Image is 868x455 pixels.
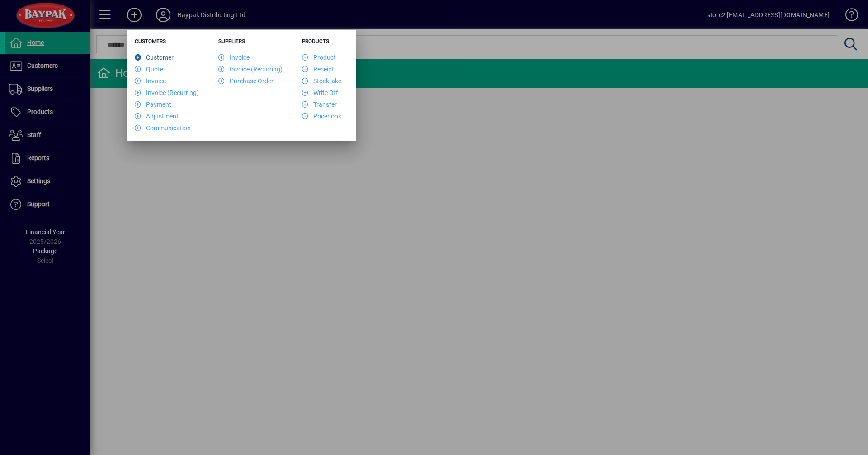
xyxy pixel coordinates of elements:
h5: Products [302,38,341,47]
a: Invoice (Recurring) [218,66,283,73]
a: Invoice [218,54,250,61]
a: Receipt [302,66,334,73]
a: Invoice [135,77,166,85]
a: Payment [135,101,171,108]
a: Invoice (Recurring) [135,89,199,96]
a: Transfer [302,101,337,108]
a: Adjustment [135,113,179,120]
a: Purchase Order [218,77,274,85]
a: Pricebook [302,113,341,120]
a: Write Off [302,89,338,96]
a: Quote [135,66,163,73]
a: Customer [135,54,174,61]
a: Product [302,54,336,61]
h5: Suppliers [218,38,283,47]
h5: Customers [135,38,199,47]
a: Communication [135,124,191,132]
a: Stocktake [302,77,341,85]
